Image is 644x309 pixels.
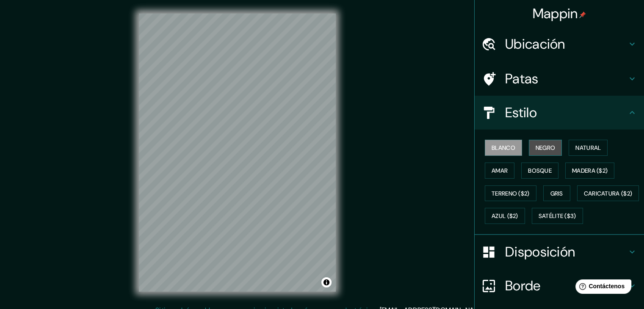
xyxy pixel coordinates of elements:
[529,140,562,156] button: Negro
[139,14,336,292] canvas: Mapa
[505,277,541,295] font: Borde
[321,277,332,287] button: Activar o desactivar atribución
[492,167,508,174] font: Amar
[505,70,539,88] font: Patas
[543,185,570,201] button: Gris
[572,167,608,174] font: Madera ($2)
[475,269,644,303] div: Borde
[475,235,644,269] div: Disposición
[505,243,575,261] font: Disposición
[485,140,522,156] button: Blanco
[577,185,639,201] button: Caricatura ($2)
[536,144,556,152] font: Negro
[475,27,644,61] div: Ubicación
[492,144,515,152] font: Blanco
[584,190,633,197] font: Caricatura ($2)
[485,208,525,224] button: Azul ($2)
[485,185,536,201] button: Terreno ($2)
[505,35,565,53] font: Ubicación
[521,163,558,179] button: Bosque
[475,96,644,130] div: Estilo
[532,208,583,224] button: Satélite ($3)
[579,11,586,18] img: pin-icon.png
[492,212,518,220] font: Azul ($2)
[550,190,563,197] font: Gris
[539,212,576,220] font: Satélite ($3)
[569,140,608,156] button: Natural
[565,163,614,179] button: Madera ($2)
[569,276,635,300] iframe: Lanzador de widgets de ayuda
[475,62,644,96] div: Patas
[533,5,578,22] font: Mappin
[505,104,537,121] font: Estilo
[492,190,530,197] font: Terreno ($2)
[528,167,552,174] font: Bosque
[575,144,601,152] font: Natural
[485,163,514,179] button: Amar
